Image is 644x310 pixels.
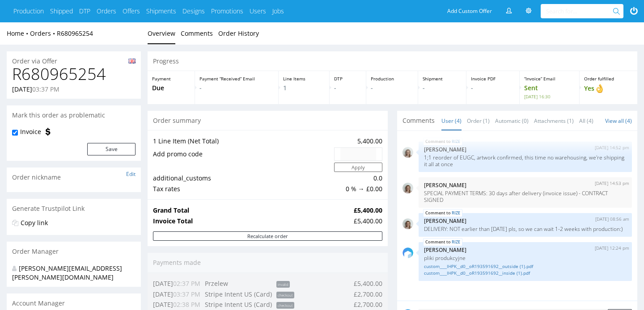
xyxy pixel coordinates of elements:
[595,180,629,187] p: [DATE] 14:53 pm
[128,59,136,63] img: gb-5d72c5a8bef80fca6f99f476e15ec95ce2d5e5f65c6dab9ee8e56348be0d39fc.png
[7,199,141,218] div: Generate Trustpilot Link
[13,7,44,16] a: Production
[87,143,136,155] button: Save
[126,170,136,178] a: Edit
[57,29,93,38] a: R680965254
[283,84,325,92] p: 1
[424,247,627,253] p: [PERSON_NAME]
[524,75,575,82] p: “Invoice” Email
[424,263,627,270] a: custom____IHPK__d0__oR193591692__outside (1).pdf
[334,75,362,82] p: DTP
[148,51,637,71] div: Progress
[424,154,627,168] p: 1;1 reorder of EUGC, artwork confirmed, this time no warehousing, we're shipping it all at once
[471,84,515,92] p: -
[148,22,175,44] a: Overview
[199,75,274,82] p: Payment “Received” Email
[424,146,627,153] p: [PERSON_NAME]
[12,264,129,281] div: [PERSON_NAME][EMAIL_ADDRESS][PERSON_NAME][DOMAIN_NAME]
[153,147,332,162] td: Add promo code
[153,231,382,241] button: Recalculate order
[218,22,259,44] a: Order History
[402,247,413,258] img: share_image_120x120.png
[452,138,460,145] a: RIZE
[424,190,627,203] p: SPECIAL PAYMENT TERMS: 30 days after delivery (invoice issue) - CONTRACT SIGNED
[424,226,627,232] p: DELIVERY: NOT earlier than [DATE] pls, so we can wait 1-2 weeks with production:)
[546,4,614,18] input: Search for...
[332,136,382,147] td: 5,400.00
[354,206,382,214] strong: £5,400.00
[452,239,460,246] a: RIZE
[605,117,632,125] a: View all (4)
[442,4,497,18] a: Add Custom Offer
[441,111,462,130] a: User (4)
[12,85,59,94] p: [DATE]
[524,84,575,100] p: Sent
[181,22,213,44] a: Comments
[152,84,190,92] p: Due
[595,144,629,151] p: [DATE] 14:52 pm
[334,163,382,172] button: Apply
[524,93,575,100] span: [DATE] 16:30
[123,7,140,16] a: Offers
[423,75,462,82] p: Shipment
[371,84,413,92] p: -
[424,218,627,224] p: [PERSON_NAME]
[534,111,574,130] a: Attachments (1)
[354,217,382,226] div: £5,400.00
[402,218,413,229] img: mini_magick20230111-108-13flwjb.jpeg
[153,206,189,214] strong: Grand Total
[30,29,57,38] a: Orders
[7,168,141,187] div: Order nickname
[584,75,633,82] p: Order fulfilled
[211,7,243,16] a: Promotions
[21,218,48,227] a: Copy link
[7,29,30,38] a: Home
[584,84,633,93] p: Yes
[7,105,141,125] div: Mark this order as problematic
[153,217,193,225] strong: Invoice Total
[43,127,52,136] img: icon-invoice-flag.svg
[471,75,515,82] p: Invoice PDF
[153,184,332,194] td: Tax rates
[283,75,325,82] p: Line Items
[146,7,176,16] a: Shipments
[332,184,382,194] td: 0 % → £0.00
[332,173,382,184] td: 0.0
[452,209,460,217] a: RIZE
[402,116,435,125] span: Comments
[595,216,629,222] p: [DATE] 08:56 am
[579,111,593,130] a: All (4)
[424,182,627,189] p: [PERSON_NAME]
[20,127,41,136] label: Invoice
[12,65,136,83] h1: R680965254
[148,111,388,130] div: Order summary
[152,75,190,82] p: Payment
[182,7,205,16] a: Designs
[79,7,90,16] a: DTP
[402,183,413,193] img: mini_magick20230111-108-13flwjb.jpeg
[97,7,116,16] a: Orders
[7,242,141,261] div: Order Manager
[371,75,413,82] p: Production
[272,7,284,16] a: Jobs
[595,245,629,251] p: [DATE] 12:24 pm
[402,147,413,158] img: mini_magick20230111-108-13flwjb.jpeg
[153,173,332,184] td: additional_customs
[495,111,529,130] a: Automatic (0)
[7,51,141,66] div: Order via Offer
[199,84,274,92] p: -
[153,136,332,147] td: 1 Line Item (Net Total)
[423,84,462,92] p: -
[50,7,73,16] a: Shipped
[467,111,490,130] a: Order (1)
[424,270,627,276] a: custom____IHPK__d0__oR193591692__inside (1).pdf
[334,84,362,92] p: -
[250,7,266,16] a: Users
[32,85,59,93] span: 03:37 PM
[424,255,627,261] p: pliki produkcyjne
